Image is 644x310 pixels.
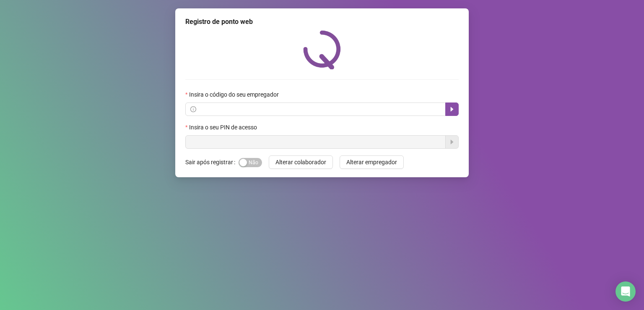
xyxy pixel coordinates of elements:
[190,106,196,112] span: info-circle
[303,30,341,69] img: QRPoint
[275,158,326,167] span: Alterar colaborador
[185,90,284,99] label: Insira o código do seu empregador
[185,17,459,27] div: Registro de ponto web
[346,158,397,167] span: Alterar empregador
[615,281,636,302] div: Open Intercom Messenger
[185,123,262,132] label: Insira o seu PIN de acesso
[449,106,455,113] span: caret-right
[185,155,239,169] label: Sair após registrar
[340,155,404,169] button: Alterar empregador
[269,155,333,169] button: Alterar colaborador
